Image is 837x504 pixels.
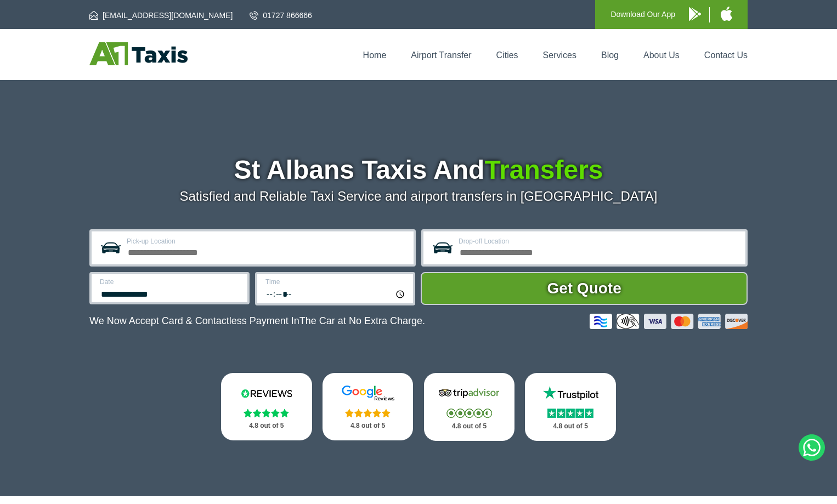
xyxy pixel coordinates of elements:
[244,409,289,417] img: Stars
[421,272,748,305] button: Get Quote
[424,373,515,441] a: Tripadvisor Stars 4.8 out of 5
[484,155,603,184] span: Transfers
[89,157,748,183] h1: St Albans Taxis And
[127,238,407,245] label: Pick-up Location
[689,7,701,21] img: A1 Taxis Android App
[100,279,241,285] label: Date
[496,50,518,60] a: Cities
[89,189,748,204] p: Satisfied and Reliable Taxi Service and airport transfers in [GEOGRAPHIC_DATA]
[721,7,732,21] img: A1 Taxis iPhone App
[265,279,406,285] label: Time
[543,50,576,60] a: Services
[459,238,739,245] label: Drop-off Location
[363,50,387,60] a: Home
[323,373,414,440] a: Google Stars 4.8 out of 5
[436,420,503,433] p: 4.8 out of 5
[89,42,188,65] img: A1 Taxis St Albans LTD
[335,419,401,433] p: 4.8 out of 5
[601,50,619,60] a: Blog
[590,314,748,329] img: Credit And Debit Cards
[610,8,675,21] p: Download Our App
[335,385,401,401] img: Google
[446,409,492,418] img: Stars
[538,385,603,401] img: Trustpilot
[89,10,233,21] a: [EMAIL_ADDRESS][DOMAIN_NAME]
[89,315,425,327] p: We Now Accept Card & Contactless Payment In
[233,419,300,433] p: 4.8 out of 5
[299,315,425,326] span: The Car at No Extra Charge.
[411,50,471,60] a: Airport Transfer
[704,50,748,60] a: Contact Us
[547,409,593,418] img: Stars
[643,50,680,60] a: About Us
[250,10,312,21] a: 01727 866666
[345,409,391,417] img: Stars
[525,373,616,441] a: Trustpilot Stars 4.8 out of 5
[537,420,604,433] p: 4.8 out of 5
[221,373,312,440] a: Reviews.io Stars 4.8 out of 5
[234,385,299,401] img: Reviews.io
[436,385,502,401] img: Tripadvisor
